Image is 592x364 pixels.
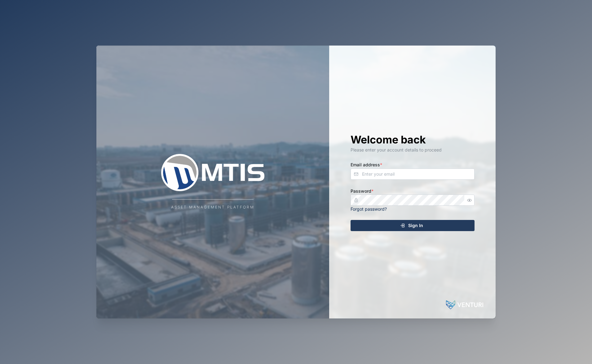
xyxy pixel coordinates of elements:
[351,206,387,212] a: Forgot password?
[151,154,275,191] img: Company Logo
[351,220,475,231] button: Sign In
[351,133,475,147] h1: Welcome back
[351,188,373,195] label: Password
[351,169,475,180] input: Enter your email
[446,299,483,311] img: Powered by: Venturi
[408,220,423,231] span: Sign In
[351,147,475,153] div: Please enter your account details to proceed
[351,161,382,168] label: Email address
[171,204,254,210] div: Asset Management Platform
